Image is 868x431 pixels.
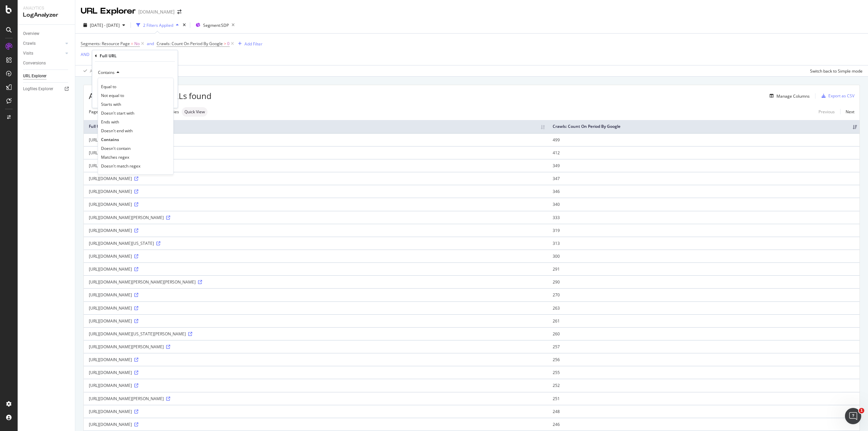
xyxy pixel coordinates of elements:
td: 246 [548,418,860,431]
td: 290 [548,275,860,288]
a: Conversions [23,60,70,67]
div: LogAnalyzer [23,11,70,19]
div: [URL][DOMAIN_NAME] [89,228,542,233]
span: 1 [859,408,864,413]
span: Crawls: Count On Period By Google [157,41,223,46]
span: Quick View [184,110,205,114]
div: Crawls [23,40,36,47]
div: Switch back to Simple mode [810,68,863,74]
td: 263 [548,301,860,314]
div: [URL][DOMAIN_NAME] [89,189,542,194]
span: Doesn't match regex [101,163,140,169]
div: Full URL [100,53,117,59]
button: Switch back to Simple mode [807,65,863,76]
span: Contains [98,70,115,75]
span: Doesn't contain [101,145,131,151]
div: [URL][DOMAIN_NAME][PERSON_NAME] [89,396,542,401]
span: > [224,41,226,46]
div: [URL][DOMAIN_NAME] [89,357,542,363]
td: 319 [548,224,860,237]
div: [URL][DOMAIN_NAME][PERSON_NAME] [89,215,542,220]
div: [URL][DOMAIN_NAME] [89,318,542,324]
span: = [131,41,133,46]
span: Doesn't end with [101,128,133,134]
div: URL Explorer [81,5,136,17]
a: URL Explorer [23,73,70,80]
button: 2 Filters Applied [134,20,181,31]
th: Full URL: activate to sort column ascending [84,120,548,133]
button: Cancel [95,96,116,102]
td: 251 [548,392,860,405]
td: 412 [548,146,860,159]
div: neutral label [182,107,208,117]
div: [URL][DOMAIN_NAME] [89,176,542,181]
td: 248 [548,405,860,418]
span: Doesn't start with [101,110,134,116]
div: Conversions [23,60,46,67]
div: [URL][DOMAIN_NAME][US_STATE] [89,240,542,246]
div: Export as CSV [828,93,854,99]
span: Starts with [101,101,121,107]
span: Approximately 373K URLs found [89,90,212,102]
span: Matches regex [101,154,129,160]
td: 252 [548,379,860,392]
div: [DOMAIN_NAME] [138,8,175,15]
span: Ends with [101,119,119,125]
div: Visits [23,50,33,57]
td: 291 [548,262,860,275]
span: Segment: SDP [203,22,229,28]
div: URL Explorer [23,73,46,80]
iframe: Intercom live chat [845,408,861,424]
div: Logfiles Explorer [23,85,53,93]
div: [URL][DOMAIN_NAME] [89,370,542,375]
td: 499 [548,133,860,146]
button: and [147,40,154,47]
div: [URL][DOMAIN_NAME] [89,137,542,143]
div: arrow-right-arrow-left [177,9,181,14]
span: No [134,39,140,48]
a: Crawls [23,40,63,47]
button: AND [81,51,90,58]
td: 257 [548,340,860,353]
div: [URL][DOMAIN_NAME] [89,292,542,298]
a: Overview [23,30,70,37]
div: [URL][DOMAIN_NAME][US_STATE][PERSON_NAME] [89,331,542,337]
span: Equal to [101,84,116,90]
div: times [181,22,187,28]
div: [URL][DOMAIN_NAME] [89,409,542,414]
div: [URL][DOMAIN_NAME] [89,201,542,207]
th: Crawls: Count On Period By Google: activate to sort column ascending [548,120,860,133]
span: [DATE] - [DATE] [90,22,120,28]
a: Next [840,107,854,117]
button: Add Filter [235,40,262,48]
button: Export as CSV [819,91,854,101]
div: [URL][DOMAIN_NAME] [89,422,542,427]
td: 333 [548,211,860,224]
div: Analytics [23,5,70,11]
div: Manage Columns [776,93,810,99]
td: 349 [548,159,860,172]
div: [URL][DOMAIN_NAME] [89,305,542,311]
td: 346 [548,185,860,198]
a: Visits [23,50,63,57]
div: [URL][DOMAIN_NAME] [89,253,542,259]
button: [DATE] - [DATE] [81,20,128,31]
td: 256 [548,353,860,366]
div: [URL][DOMAIN_NAME][PERSON_NAME][PERSON_NAME] [89,279,542,285]
td: 255 [548,366,860,379]
td: 270 [548,288,860,301]
td: 300 [548,250,860,262]
button: Apply [81,65,100,76]
td: 260 [548,327,860,340]
div: Apply [90,68,100,74]
div: [URL][DOMAIN_NAME] [89,383,542,388]
div: 2 Filters Applied [143,22,173,28]
button: Manage Columns [767,92,810,100]
td: 313 [548,237,860,250]
div: Overview [23,30,39,37]
span: Not equal to [101,93,124,98]
div: Add Filter [244,41,262,47]
div: Page 1 (50 results) out of 3,725 sampled entries [89,109,179,115]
